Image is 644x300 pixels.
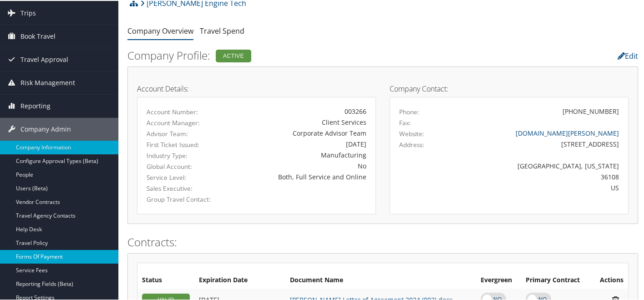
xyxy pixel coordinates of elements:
th: Status [137,271,194,288]
label: Sales Executive: [147,183,211,192]
label: Global Account: [147,161,211,170]
label: Account Number: [147,107,211,116]
label: Phone: [399,107,419,116]
h4: Company Contact: [390,84,629,92]
div: Both, Full Service and Online [224,171,366,181]
h2: Contracts: [127,234,638,249]
div: 003266 [224,106,366,115]
span: Reporting [20,94,51,117]
div: [PHONE_NUMBER] [563,106,619,115]
label: First Ticket Issued: [147,139,211,148]
a: Travel Spend [200,25,244,35]
a: [DOMAIN_NAME][PERSON_NAME] [516,128,619,137]
label: Account Manager: [147,117,211,127]
h4: Account Details: [137,84,376,92]
a: Edit [618,50,638,60]
div: US [457,182,619,192]
span: Travel Approval [20,47,68,70]
span: Trips [20,1,36,24]
th: Evergreen [476,271,521,288]
div: Active [216,49,251,61]
label: Address: [399,139,424,148]
th: Primary Contract [521,271,592,288]
label: Website: [399,128,424,137]
a: Company Overview [127,25,193,35]
th: Expiration Date [194,271,285,288]
span: Book Travel [20,24,56,47]
label: Service Level: [147,172,211,181]
div: 36108 [457,171,619,181]
div: [STREET_ADDRESS] [457,138,619,148]
div: [GEOGRAPHIC_DATA], [US_STATE] [457,160,619,170]
label: Advisor Team: [147,128,211,137]
div: Manufacturing [224,149,366,159]
div: Corporate Advisor Team [224,127,366,137]
span: Company Admin [20,117,71,140]
div: [DATE] [224,138,366,148]
div: Client Services [224,117,366,126]
label: Industry Type: [147,150,211,159]
th: Document Name [285,271,476,288]
span: Risk Management [20,71,75,93]
div: No [224,160,366,170]
h2: Company Profile: [127,47,463,62]
th: Actions [592,271,628,288]
label: Fax: [399,117,411,127]
label: Group Travel Contact: [147,194,211,203]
